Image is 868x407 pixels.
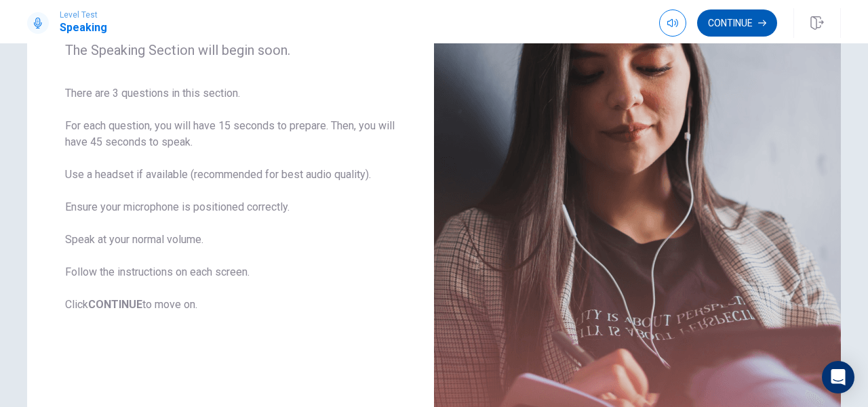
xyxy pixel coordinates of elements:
h1: Speaking [60,20,107,36]
div: Open Intercom Messenger [822,361,854,393]
span: Level Test [60,10,107,20]
button: Continue [697,9,777,37]
span: There are 3 questions in this section. For each question, you will have 15 seconds to prepare. Th... [65,85,396,313]
span: The Speaking Section will begin soon. [65,42,396,58]
b: CONTINUE [88,298,142,311]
